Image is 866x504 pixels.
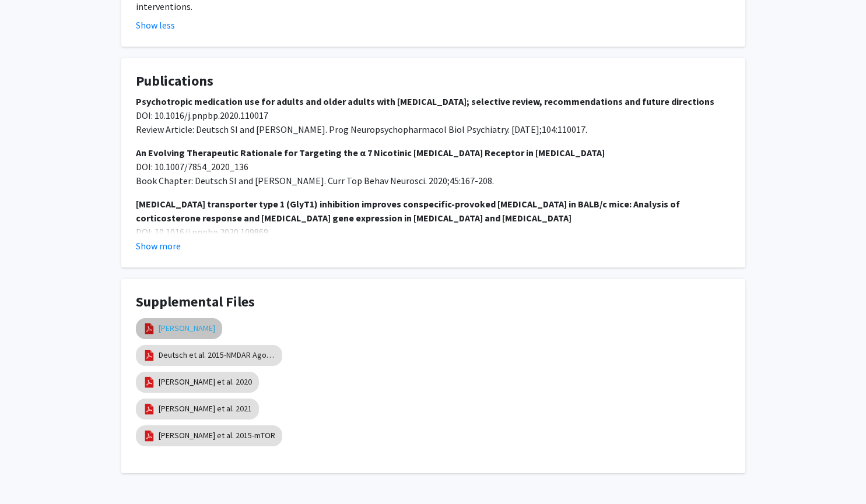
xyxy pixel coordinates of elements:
img: pdf_icon.png [143,429,156,442]
a: [PERSON_NAME] [159,322,215,334]
a: [PERSON_NAME] et al. 2020 [159,376,252,388]
button: Show less [136,18,175,32]
button: Show more [136,239,181,253]
img: pdf_icon.png [143,403,156,415]
img: pdf_icon.png [143,349,156,362]
img: pdf_icon.png [143,376,156,389]
span: DOI: 10.1016/j.pnpbp.2020.109869 [136,226,268,238]
iframe: Chat [9,452,50,495]
span: DOI: 10.1016/j.pnpbp.2020.110017 [136,110,268,121]
a: [PERSON_NAME] et al. 2015-mTOR [159,429,275,442]
span: DOI: 10.1007/7854_2020_136 [136,161,248,172]
h4: Publications [136,73,731,90]
strong: An Evolving Therapeutic Rationale for Targeting the α 7 Nicotinic [MEDICAL_DATA] Receptor in [MED... [136,147,605,158]
img: pdf_icon.png [143,322,156,335]
strong: Psychotropic medication use for adults and older adults with [MEDICAL_DATA]; selective review, re... [136,96,714,107]
h4: Supplemental Files [136,294,731,311]
span: Review Article: Deutsch SI and [PERSON_NAME]. Prog Neuropsychopharmacol Biol Psychiatry. [DATE];1... [136,124,587,135]
a: Deutsch et al. 2015-NMDAR Agonists [159,349,275,361]
strong: [MEDICAL_DATA] transporter type 1 (GlyT1) inhibition improves conspecific-provoked [MEDICAL_DATA]... [136,198,680,224]
a: [PERSON_NAME] et al. 2021 [159,403,252,415]
span: Book Chapter: Deutsch SI and [PERSON_NAME]. Curr Top Behav Neurosci. 2020;45:167-208. [136,175,494,186]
